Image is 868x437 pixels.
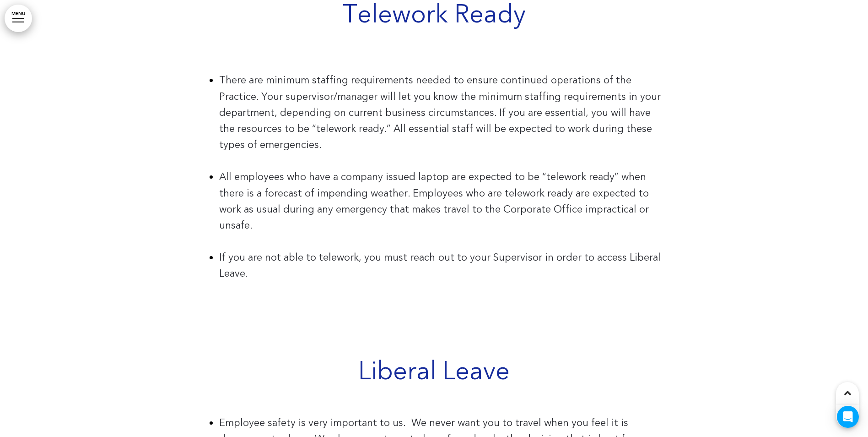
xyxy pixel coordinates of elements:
a: MENU [5,5,32,32]
span: 2 [205,330,663,422]
span: There are minimum staffing requirements needed to ensure continued operations of the Practice. Yo... [219,73,661,152]
span: Liberal Leave [358,354,510,388]
div: Open Intercom Messenger [837,406,859,428]
span: All employees who have a company issued laptop are expected to be “telework ready” when there is ... [219,170,649,232]
span: If you are not able to telework, you must reach out to your Supervisor in order to access Liberal... [219,251,661,280]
